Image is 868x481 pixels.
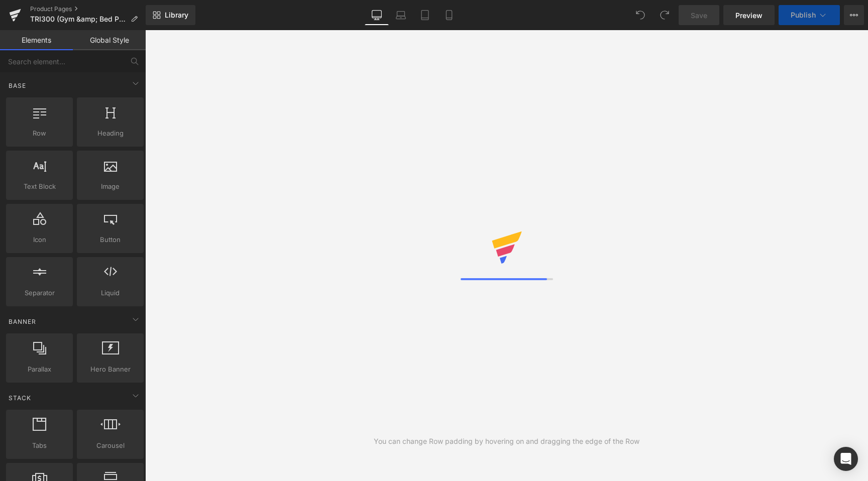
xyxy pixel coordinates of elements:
button: Publish [779,5,840,25]
span: Hero Banner [80,364,141,375]
button: Redo [655,5,675,25]
span: Publish [791,11,816,19]
span: Tabs [9,440,70,451]
span: Icon [9,234,70,245]
button: More [844,5,864,25]
span: Library [165,11,188,20]
div: Open Intercom Messenger [834,447,858,471]
span: Heading [80,128,141,139]
span: TRI300 (Gym &amp; Bed Protocol) [30,15,127,23]
a: New Library [146,5,195,25]
span: Stack [8,393,32,403]
span: Parallax [9,364,70,375]
a: Laptop [389,5,413,25]
span: Base [8,81,27,90]
span: Carousel [80,440,141,451]
span: Save [691,10,707,21]
a: Global Style [73,30,146,50]
button: Undo [630,5,650,25]
span: Preview [735,10,763,21]
span: Image [80,181,141,192]
a: Preview [723,5,775,25]
span: Button [80,234,141,245]
a: Desktop [365,5,389,25]
a: Tablet [413,5,437,25]
a: Product Pages [30,5,146,13]
span: Separator [9,288,70,298]
a: Mobile [437,5,461,25]
span: Row [9,128,70,139]
span: Text Block [9,181,70,192]
span: Banner [8,317,37,326]
div: You can change Row padding by hovering on and dragging the edge of the Row [374,436,639,447]
span: Liquid [80,288,141,298]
